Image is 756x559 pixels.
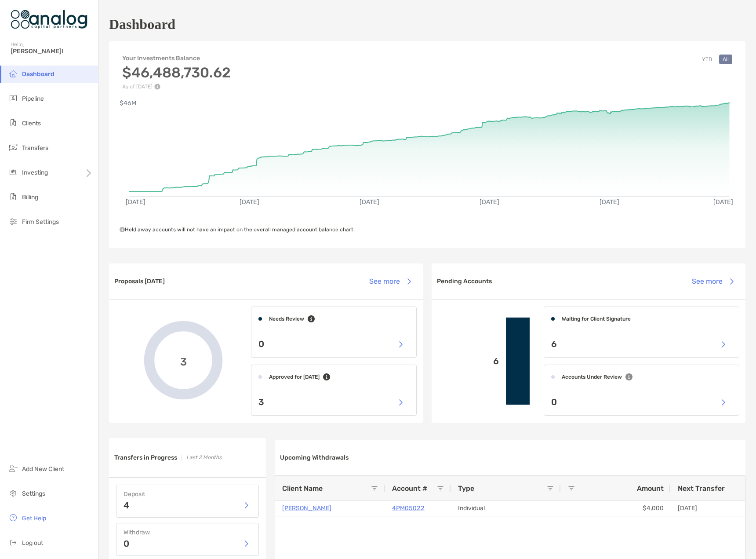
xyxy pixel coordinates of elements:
[22,70,55,78] span: Dashboard
[22,539,43,547] span: Log out
[109,16,175,33] h1: Dashboard
[22,120,41,127] span: Clients
[122,55,231,62] h4: Your Investments Balance
[180,354,187,367] span: 3
[685,272,740,291] button: See more
[561,501,671,516] div: $4,000
[8,93,18,103] img: pipeline icon
[437,278,492,285] h3: Pending Accounts
[120,227,355,233] span: Held away accounts will not have an impact on the overall managed account balance chart.
[124,539,129,548] p: 0
[8,216,18,227] img: firm-settings icon
[458,484,474,493] span: Type
[124,529,251,536] h4: Withdraw
[120,99,136,107] text: $46M
[551,339,557,350] p: 6
[562,374,622,380] h4: Accounts Under Review
[362,272,418,291] button: See more
[282,484,323,493] span: Client Name
[22,465,64,473] span: Add New Client
[22,490,45,497] span: Settings
[22,218,59,226] span: Firm Settings
[698,55,716,64] button: YTD
[8,68,18,79] img: dashboard icon
[551,397,557,408] p: 0
[122,64,231,81] h3: $46,488,730.62
[258,339,264,350] p: 0
[8,512,18,523] img: get-help icon
[8,537,18,548] img: logout icon
[480,198,500,206] text: [DATE]
[22,95,44,102] span: Pipeline
[154,84,160,90] img: Performance Info
[114,454,177,461] h3: Transfers in Progress
[269,316,304,322] h4: Needs Review
[439,356,499,367] p: 6
[280,454,349,461] h3: Upcoming Withdrawals
[22,169,48,176] span: Investing
[600,198,620,206] text: [DATE]
[392,503,425,514] a: 4PM05022
[8,463,18,474] img: add_new_client icon
[22,194,38,201] span: Billing
[360,198,380,206] text: [DATE]
[8,117,18,128] img: clients icon
[678,484,725,493] span: Next Transfer
[562,316,631,322] h4: Waiting for Client Signature
[186,452,222,463] p: Last 2 Months
[114,278,165,285] h3: Proposals [DATE]
[11,4,87,35] img: Zoe Logo
[719,55,732,64] button: All
[714,198,734,206] text: [DATE]
[8,167,18,177] img: investing icon
[124,501,129,510] p: 4
[258,397,264,408] p: 3
[451,501,561,516] div: Individual
[637,484,664,493] span: Amount
[122,84,231,90] p: As of [DATE]
[8,488,18,498] img: settings icon
[126,198,145,206] text: [DATE]
[124,490,251,498] h4: Deposit
[240,198,259,206] text: [DATE]
[11,47,93,55] span: [PERSON_NAME]!
[392,484,427,493] span: Account #
[8,191,18,202] img: billing icon
[22,144,48,152] span: Transfers
[22,515,46,522] span: Get Help
[269,374,320,380] h4: Approved for [DATE]
[8,142,18,153] img: transfers icon
[282,503,331,514] a: [PERSON_NAME]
